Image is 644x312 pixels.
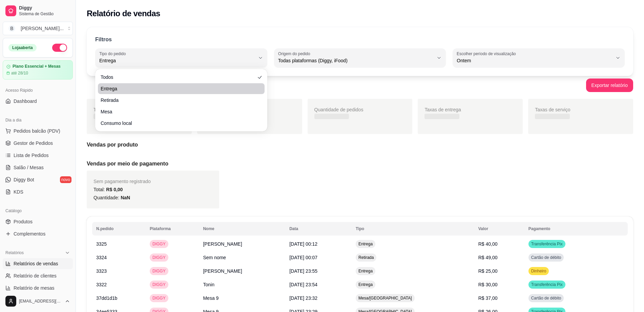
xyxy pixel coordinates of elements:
[19,298,62,304] span: [EMAIL_ADDRESS][DOMAIN_NAME]
[14,260,58,267] span: Relatórios de vendas
[94,179,151,184] span: Sem pagamento registrado
[106,187,123,192] span: R$ 0,00
[95,36,112,44] p: Filtros
[3,205,73,216] div: Catálogo
[14,98,37,105] span: Dashboard
[101,74,255,81] span: Todos
[99,51,128,57] label: Tipo do pedido
[87,141,633,149] h5: Vendas por produto
[14,230,45,237] span: Complementos
[101,108,255,115] span: Mesa
[87,8,160,19] h2: Relatório de vendas
[278,57,434,64] span: Todas plataformas (Diggy, iFood)
[14,272,57,279] span: Relatório de clientes
[14,188,23,195] span: KDS
[101,85,255,92] span: Entrega
[14,218,33,225] span: Produtos
[8,44,37,51] div: Loja aberta
[87,160,633,168] h5: Vendas por meio de pagamento
[19,11,70,17] span: Sistema de Gestão
[94,187,123,192] span: Total:
[278,51,312,57] label: Origem do pedido
[99,57,255,64] span: Entrega
[457,51,518,57] label: Escolher período de visualização
[314,107,363,112] span: Quantidade de pedidos
[101,120,255,127] span: Consumo local
[457,57,612,64] span: Ontem
[586,79,633,92] button: Exportar relatório
[14,152,49,159] span: Lista de Pedidos
[11,70,28,76] article: até 28/10
[8,25,15,32] span: B
[13,64,61,69] article: Plano Essencial + Mesas
[101,97,255,104] span: Retirada
[52,44,67,52] button: Alterar Status
[21,25,64,32] div: [PERSON_NAME] ...
[535,107,570,112] span: Taxas de serviço
[14,128,60,134] span: Pedidos balcão (PDV)
[3,22,73,35] button: Select a team
[121,195,130,200] span: NaN
[14,176,34,183] span: Diggy Bot
[94,107,122,112] span: Total vendido
[19,5,70,11] span: Diggy
[14,164,44,171] span: Salão / Mesas
[94,195,130,200] span: Quantidade:
[5,250,24,255] span: Relatórios
[424,107,461,112] span: Taxas de entrega
[3,85,73,96] div: Acesso Rápido
[14,140,53,147] span: Gestor de Pedidos
[14,285,55,291] span: Relatório de mesas
[3,115,73,126] div: Dia a dia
